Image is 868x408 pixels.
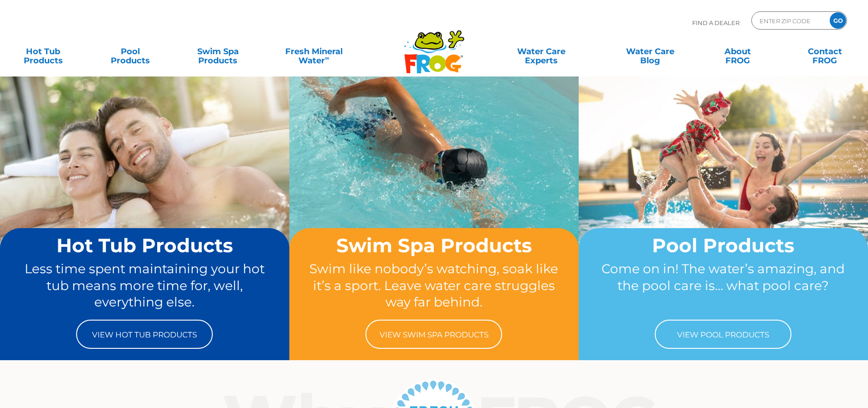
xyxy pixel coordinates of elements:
p: Swim like nobody’s watching, soak like it’s a sport. Leave water care struggles way far behind. [307,260,561,311]
p: Less time spent maintaining your hot tub means more time for, well, everything else. [17,260,272,311]
a: View Swim Spa Products [365,320,502,349]
h2: Hot Tub Products [17,235,272,256]
p: Find A Dealer [692,11,740,34]
a: View Pool Products [655,320,791,349]
a: Fresh MineralWater∞ [271,42,356,61]
sup: ∞ [325,54,329,61]
img: home-banner-pool-short [579,76,868,292]
img: home-banner-swim-spa-short [289,76,579,292]
a: Hot TubProducts [9,42,77,61]
a: Water CareExperts [486,42,596,61]
h2: Swim Spa Products [307,235,561,256]
p: Come on in! The water’s amazing, and the pool care is… what pool care? [596,260,851,311]
a: ContactFROG [791,42,859,61]
h2: Pool Products [596,235,851,256]
a: View Hot Tub Products [76,320,213,349]
input: GO [830,12,846,29]
img: Frog Products Logo [399,18,469,74]
a: Water CareBlog [616,42,684,61]
a: Swim SpaProducts [184,42,252,61]
a: AboutFROG [704,42,771,61]
a: PoolProducts [97,42,164,61]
